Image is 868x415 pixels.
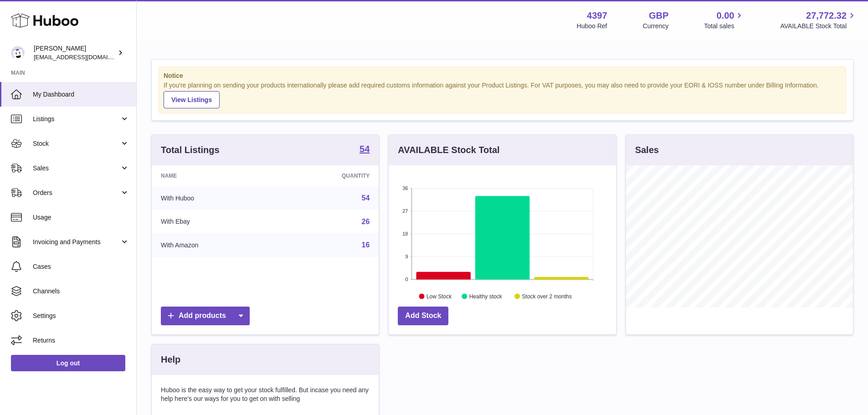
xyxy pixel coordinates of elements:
text: Low Stock [426,293,452,299]
a: Add products [161,307,250,325]
span: 27,772.32 [806,10,847,22]
img: internalAdmin-4397@internal.huboo.com [11,46,25,60]
span: Orders [33,189,120,197]
span: [EMAIL_ADDRESS][DOMAIN_NAME] [34,53,134,61]
a: 54 [360,144,370,155]
span: Sales [33,164,120,173]
span: Listings [33,115,120,123]
span: Stock [33,139,120,148]
span: 0.00 [717,10,734,22]
a: Add Stock [398,307,448,325]
th: Quantity [276,165,379,186]
a: 54 [362,194,370,202]
a: View Listings [164,91,220,108]
text: 27 [403,208,408,214]
a: 27,772.32 AVAILABLE Stock Total [780,10,857,31]
text: 18 [403,231,408,236]
strong: Notice [164,72,841,80]
span: Cases [33,262,129,271]
strong: GBP [649,10,668,22]
a: 26 [362,218,370,225]
text: Healthy stock [469,293,503,299]
span: Channels [33,287,129,296]
span: Total sales [704,22,745,31]
a: Log out [11,355,125,371]
text: Stock over 2 months [522,293,572,299]
strong: 54 [360,144,370,154]
span: Usage [33,213,129,222]
a: 0.00 Total sales [704,10,745,31]
div: Currency [643,22,669,31]
p: Huboo is the easy way to get your stock fulfilled. But incase you need any help here's our ways f... [161,386,370,403]
div: [PERSON_NAME] [34,44,116,61]
td: With Amazon [152,233,276,257]
strong: 4397 [587,10,607,22]
a: 16 [362,241,370,249]
div: Huboo Ref [577,22,607,31]
text: 0 [406,277,408,282]
text: 9 [406,254,408,259]
h3: Total Listings [161,144,220,156]
span: Returns [33,336,129,345]
h3: AVAILABLE Stock Total [398,144,499,156]
div: If you're planning on sending your products internationally please add required customs informati... [164,81,841,108]
td: With Ebay [152,210,276,234]
span: My Dashboard [33,90,129,99]
h3: Help [161,354,180,366]
th: Name [152,165,276,186]
span: Settings [33,312,129,320]
span: Invoicing and Payments [33,238,120,246]
span: AVAILABLE Stock Total [780,22,857,31]
text: 36 [403,185,408,191]
td: With Huboo [152,186,276,210]
h3: Sales [635,144,659,156]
